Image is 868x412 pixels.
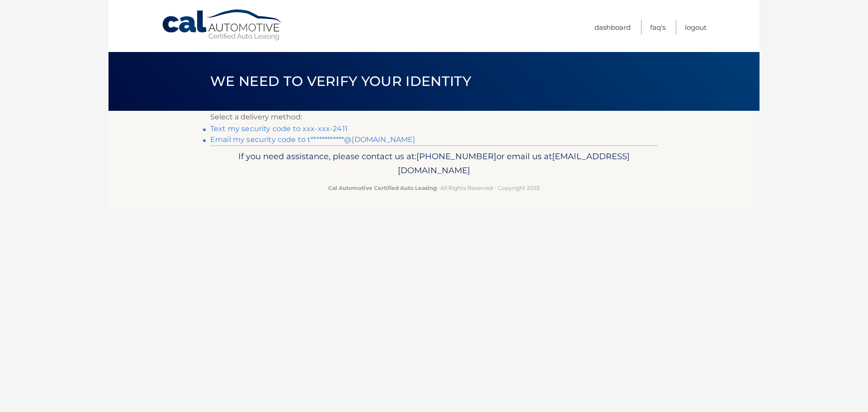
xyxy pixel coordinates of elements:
a: FAQ's [650,20,665,35]
p: Select a delivery method: [210,111,658,123]
a: Logout [685,20,707,35]
span: [PHONE_NUMBER] [416,151,496,161]
a: Text my security code to xxx-xxx-2411 [210,124,348,133]
p: If you need assistance, please contact us at: or email us at [216,149,652,178]
strong: Cal Automotive Certified Auto Leasing [328,185,437,191]
a: Cal Automotive [161,9,283,41]
a: Dashboard [594,20,631,35]
p: - All Rights Reserved - Copyright 2025 [216,183,652,193]
span: We need to verify your identity [210,73,471,90]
